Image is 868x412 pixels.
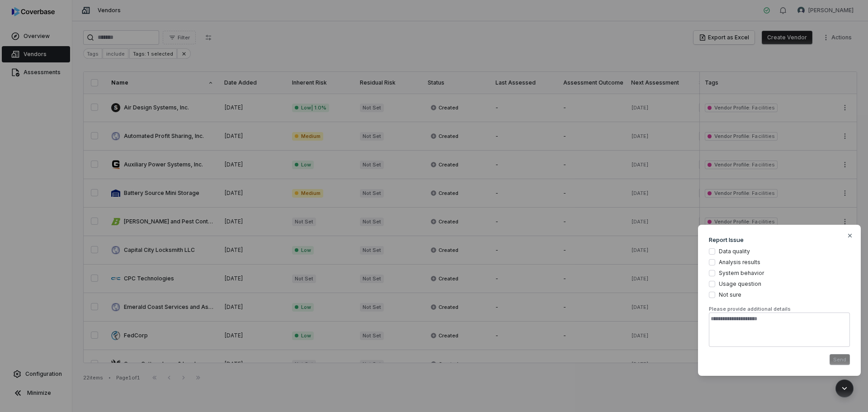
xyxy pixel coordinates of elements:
[709,248,715,255] button: Data quality
[709,259,715,265] button: Analysis results
[709,270,715,276] button: System behavior
[719,248,750,255] span: Data quality
[709,281,715,287] button: Usage question
[719,291,741,298] span: Not sure
[719,270,764,277] span: System behavior
[719,280,761,288] span: Usage question
[709,236,850,245] h3: Report Issue
[709,306,850,313] span: Please provide additional details
[719,259,760,266] span: Analysis results
[709,292,715,298] button: Not sure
